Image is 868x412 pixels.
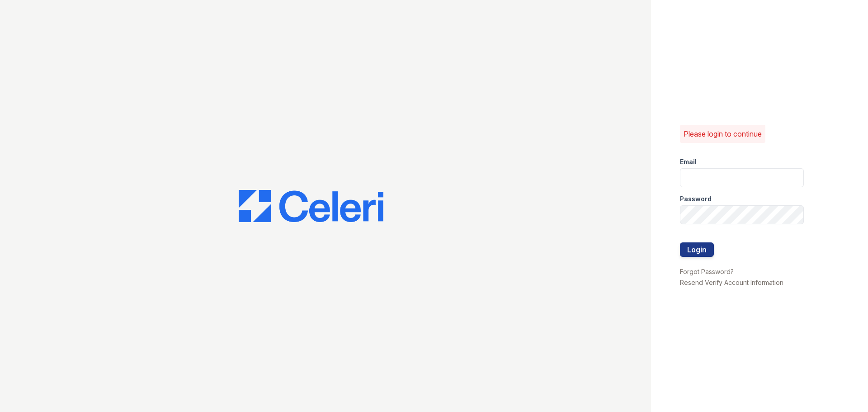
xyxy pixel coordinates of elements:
label: Password [680,194,712,204]
a: Forgot Password? [680,268,734,275]
p: Please login to continue [684,128,762,139]
button: Login [680,242,714,257]
img: CE_Logo_Blue-a8612792a0a2168367f1c8372b55b34899dd931a85d93a1a3d3e32e68fde9ad4.png [239,190,383,223]
label: Email [680,157,697,166]
a: Resend Verify Account Information [680,279,783,286]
